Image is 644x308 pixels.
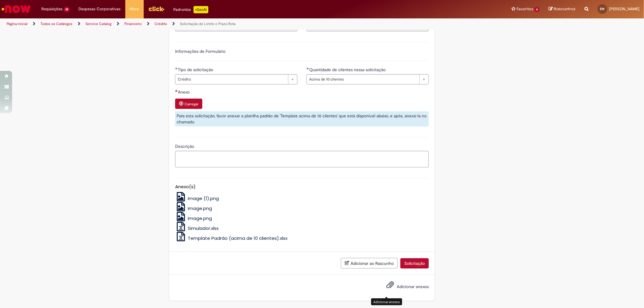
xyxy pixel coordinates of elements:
[175,225,219,231] a: Simulador.xlsx
[178,67,214,72] span: Tipo de solicitação
[600,7,605,11] span: EM
[534,7,540,12] span: 6
[85,21,111,26] a: Service Catalog
[124,21,142,26] a: Financeiro
[309,75,416,84] span: Acima de 10 clientes
[1,3,32,15] img: ServiceNow
[341,258,398,268] button: Adicionar ao Rascunho
[194,6,208,13] p: +GenAi
[188,215,212,221] span: image.png
[5,18,425,30] ul: Trilhas de página
[175,205,212,211] a: image.png
[155,21,167,26] a: Crédito
[175,49,226,54] label: Informações de Formulário
[188,205,212,211] span: image.png
[178,89,191,95] span: Anexo
[397,284,429,289] span: Adicionar anexos
[371,298,402,305] div: Adicionar anexos
[609,6,639,11] span: [PERSON_NAME]
[517,6,533,12] span: Favoritos
[175,184,429,189] h5: Anexo(s)
[175,99,202,109] button: Carregar anexo de Anexo Required
[188,195,219,202] span: image (1).png
[175,144,195,149] span: Descrição
[148,4,165,13] img: click_logo_yellow_360x200.png
[174,6,208,13] div: Padroniza
[306,67,309,70] span: Obrigatório Preenchido
[188,225,219,231] span: Simulador.xlsx
[79,6,121,12] span: Despesas Corporativas
[175,111,429,126] div: Para esta solicitação, favor anexar a planilha padrão de 'Template acima de 10 clientes' que está...
[41,6,62,12] span: Requisições
[40,21,72,26] a: Todos os Catálogos
[549,6,575,12] a: Rascunhos
[175,67,178,70] span: Obrigatório Preenchido
[178,75,285,84] span: Crédito
[184,102,198,106] small: Carregar
[175,195,219,202] a: image (1).png
[309,67,387,72] span: Quantidade de clientes nessa solicitação
[385,279,396,293] button: Adicionar anexos
[188,235,287,241] span: Template Padrão (acima de 10 clientes).xlsx
[130,6,139,12] span: More
[175,215,212,221] a: image.png
[64,7,70,12] span: 18
[180,21,235,26] a: Solicitação de Limite e Prazo Rota
[400,258,429,268] button: Solicitação
[175,151,429,167] textarea: Descrição
[7,21,27,26] a: Página inicial
[554,6,575,12] span: Rascunhos
[175,235,287,241] a: Template Padrão (acima de 10 clientes).xlsx
[175,90,178,92] span: Necessários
